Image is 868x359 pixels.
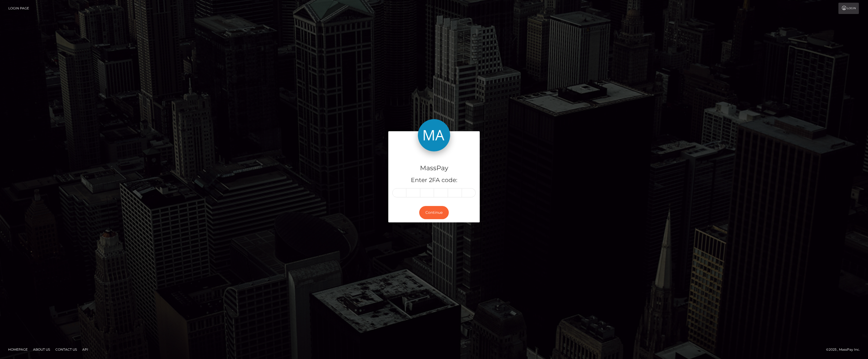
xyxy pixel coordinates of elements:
a: API [80,345,90,354]
div: © 2025 , MassPay Inc. [826,347,864,353]
img: MassPay [418,119,450,151]
a: Login [838,3,859,14]
a: About Us [31,345,52,354]
a: Contact Us [53,345,79,354]
a: Login Page [8,3,29,14]
button: Continue [419,206,449,219]
h5: Enter 2FA code: [392,176,476,184]
h4: MassPay [392,163,476,173]
a: Homepage [6,345,30,354]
